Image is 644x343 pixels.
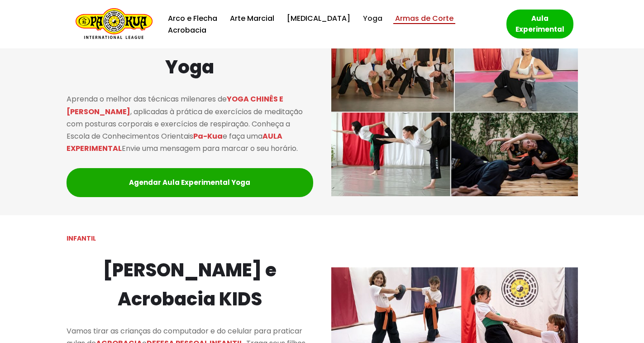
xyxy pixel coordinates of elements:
mark: YOGA CHINÊS E [PERSON_NAME] [67,94,283,116]
p: Aprenda o melhor das técnicas milenares de , aplicadas à prática de exercícios de meditação com p... [67,93,313,155]
mark: Pa-Kua [193,131,223,141]
a: Arco e Flecha [168,12,217,24]
a: Yoga [363,12,382,24]
a: Aula Experimental [506,10,573,39]
a: Escola de Conhecimentos Orientais Pa-Kua Uma escola para toda família [71,8,153,40]
img: Pa-Kua yoga [331,32,578,197]
h2: [PERSON_NAME] e Acrobacia KIDS [67,256,313,314]
a: Arte Marcial [230,12,274,24]
h2: Yoga [67,53,313,82]
a: Agendar Aula Experimental Yoga [67,168,313,197]
strong: INFANTIL [67,234,96,243]
a: Armas de Corte [395,12,453,24]
div: Menu primário [166,12,493,36]
a: [MEDICAL_DATA] [287,12,350,24]
a: Acrobacia [168,24,206,36]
